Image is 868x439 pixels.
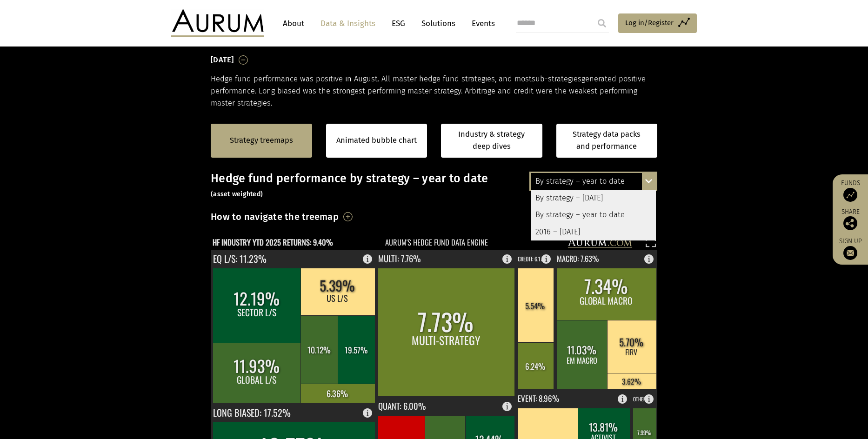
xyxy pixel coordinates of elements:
[843,246,857,260] img: Sign up to our newsletter
[211,53,234,67] h3: [DATE]
[531,190,656,206] div: By strategy – [DATE]
[618,13,697,33] a: Log in/Register
[843,216,857,230] img: Share this post
[532,74,581,83] span: sub-strategies
[441,124,542,158] a: Industry & strategy deep dives
[625,17,674,28] span: Log in/Register
[336,134,417,146] a: Animated bubble chart
[556,124,658,158] a: Strategy data packs and performance
[316,15,380,32] a: Data & Insights
[211,172,657,200] h3: Hedge fund performance by strategy – year to date
[837,179,863,202] a: Funds
[417,15,460,32] a: Solutions
[171,9,264,37] img: Aurum
[837,209,863,230] div: Share
[211,190,263,198] small: (asset weighted)
[211,73,657,110] p: Hedge fund performance was positive in August. All master hedge fund strategies, and most generat...
[387,15,410,32] a: ESG
[211,209,339,225] h3: How to navigate the treemap
[467,15,495,32] a: Events
[837,237,863,260] a: Sign up
[531,206,656,223] div: By strategy – year to date
[531,224,656,240] div: 2016 – [DATE]
[278,15,309,32] a: About
[593,14,611,33] input: Submit
[843,188,857,202] img: Access Funds
[531,173,656,190] div: By strategy – year to date
[230,134,293,146] a: Strategy treemaps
